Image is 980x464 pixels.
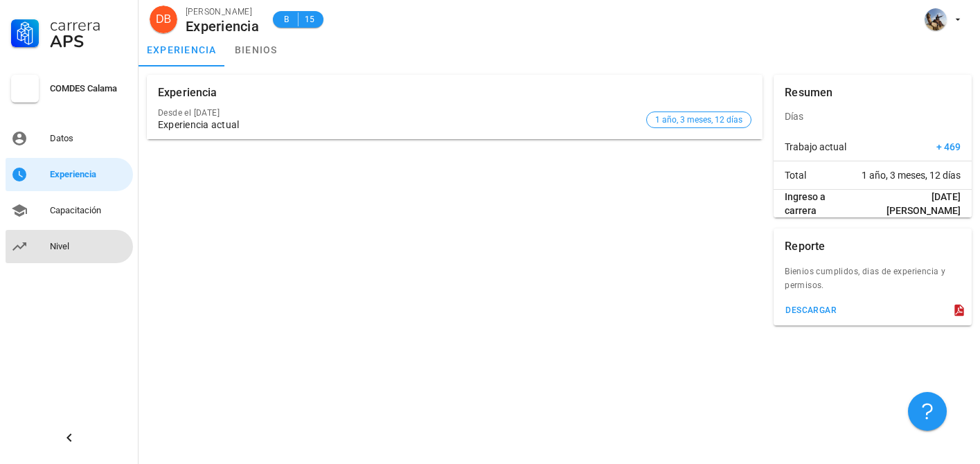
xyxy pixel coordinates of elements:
[6,194,133,227] a: Capacitación
[774,265,972,301] div: Bienios cumplidos, dias de experiencia y permisos.
[50,17,127,33] div: Carrera
[785,229,825,265] div: Reporte
[925,8,947,30] div: avatar
[186,5,259,19] div: [PERSON_NAME]
[225,33,287,66] a: bienios
[6,230,133,263] a: Nivel
[156,6,171,33] span: DB
[785,190,859,217] span: Ingreso a carrera
[862,168,961,182] span: 1 año, 3 meses, 12 días
[6,122,133,155] a: Datos
[50,133,127,144] div: Datos
[859,190,961,217] span: [DATE][PERSON_NAME]
[186,19,259,34] div: Experiencia
[655,112,742,127] span: 1 año, 3 meses, 12 días
[150,6,177,33] div: avatar
[139,33,225,66] a: experiencia
[158,108,641,118] div: Desde el [DATE]
[50,205,127,216] div: Capacitación
[785,75,832,111] div: Resumen
[785,305,837,315] div: descargar
[50,83,127,94] div: COMDES Calama
[158,119,641,131] div: Experiencia actual
[774,100,972,133] div: Días
[50,241,127,252] div: Nivel
[785,140,846,154] span: Trabajo actual
[50,33,127,50] div: APS
[281,12,292,26] span: B
[6,158,133,191] a: Experiencia
[304,12,315,26] span: 15
[158,75,217,111] div: Experiencia
[50,169,127,180] div: Experiencia
[779,301,842,320] button: descargar
[936,140,961,154] span: + 469
[785,168,806,182] span: Total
